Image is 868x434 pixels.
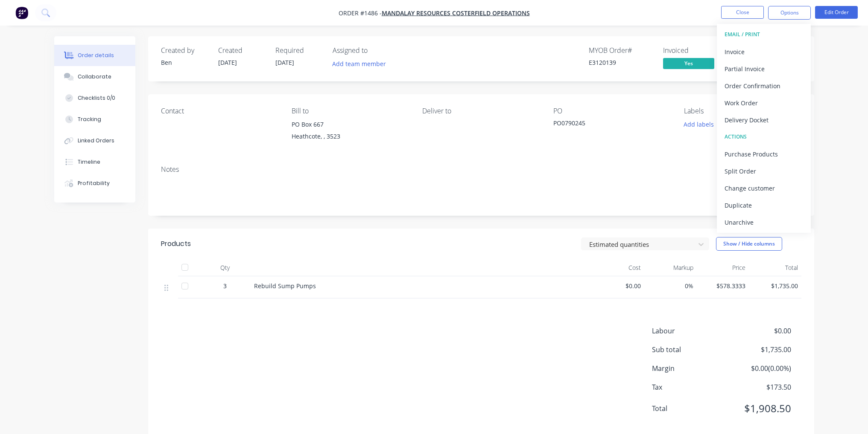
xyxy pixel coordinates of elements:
[254,282,316,290] span: Rebuild Sump Pumps
[161,239,191,249] div: Products
[589,58,653,67] div: E3120139
[815,6,858,19] button: Edit Order
[54,130,135,151] button: Linked Orders
[749,259,801,276] div: Total
[721,6,764,19] button: Close
[716,237,782,251] button: Show / Hide columns
[292,107,409,115] div: Bill to
[652,326,728,336] span: Labour
[553,107,670,115] div: PO
[422,107,539,115] div: Deliver to
[725,148,803,160] div: Purchase Products
[275,58,294,67] span: [DATE]
[223,281,227,290] span: 3
[78,73,111,81] div: Collaborate
[54,173,135,194] button: Profitability
[596,281,641,290] span: $0.00
[725,182,803,194] div: Change customer
[644,259,697,276] div: Markup
[589,46,653,55] div: MYOB Order #
[652,382,728,392] span: Tax
[728,363,791,373] span: $0.00 ( 0.00 %)
[78,158,100,166] div: Timeline
[725,80,803,92] div: Order Confirmation
[652,344,728,355] span: Sub total
[382,9,530,17] a: Mandalay Resources Costerfield Operations
[725,63,803,75] div: Partial Invoice
[54,109,135,130] button: Tracking
[725,131,803,142] div: ACTIONS
[333,46,418,55] div: Assigned to
[339,9,382,17] span: Order #1486 -
[54,151,135,173] button: Timeline
[768,6,811,20] button: Options
[161,58,208,67] div: Ben
[553,119,660,130] div: PO0790245
[725,199,803,211] div: Duplicate
[161,165,801,174] div: Notes
[54,45,135,66] button: Order details
[648,281,693,290] span: 0%
[275,46,322,55] div: Required
[725,29,803,40] div: EMAIL / PRINT
[292,130,409,142] div: Heathcote, , 3523
[161,107,278,115] div: Contact
[327,58,390,69] button: Add team member
[78,94,115,102] div: Checklists 0/0
[725,97,803,109] div: Work Order
[728,326,791,336] span: $0.00
[54,66,135,87] button: Collaborate
[752,281,798,290] span: $1,735.00
[728,382,791,392] span: $173.50
[15,6,28,19] img: Factory
[592,259,645,276] div: Cost
[78,137,114,145] div: Linked Orders
[663,46,727,55] div: Invoiced
[725,46,803,58] div: Invoice
[725,165,803,177] div: Split Order
[725,216,803,229] div: Unarchive
[652,403,728,414] span: Total
[697,259,749,276] div: Price
[78,179,110,187] div: Profitability
[725,114,803,126] div: Delivery Docket
[78,52,114,59] div: Order details
[78,116,101,123] div: Tracking
[663,58,714,69] span: Yes
[333,58,391,69] button: Add team member
[728,401,791,416] span: $1,908.50
[161,46,208,55] div: Created by
[700,281,746,290] span: $578.3333
[218,46,265,55] div: Created
[684,107,801,115] div: Labels
[679,119,719,130] button: Add labels
[728,344,791,355] span: $1,735.00
[652,363,728,373] span: Margin
[292,119,409,130] div: PO Box 667
[199,259,251,276] div: Qty
[54,87,135,109] button: Checklists 0/0
[218,58,237,67] span: [DATE]
[292,119,409,146] div: PO Box 667Heathcote, , 3523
